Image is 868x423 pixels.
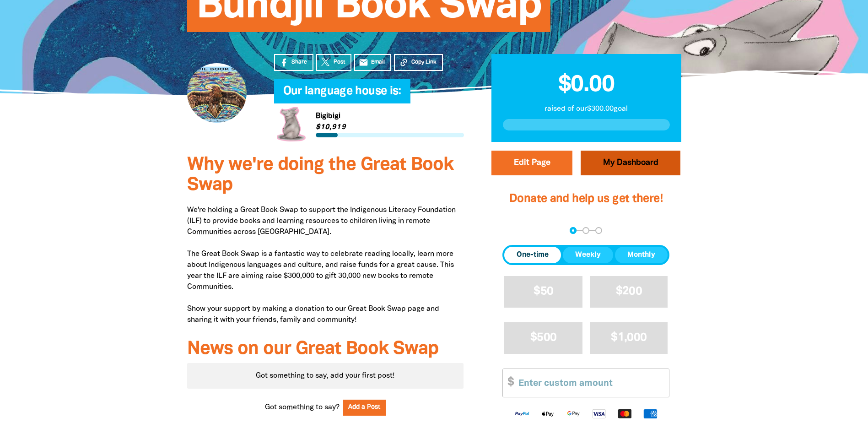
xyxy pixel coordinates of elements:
[359,58,368,67] i: email
[502,245,669,265] div: Donation frequency
[354,54,392,71] a: emailEmail
[504,276,582,308] button: $50
[274,94,464,100] h6: My Team
[570,227,577,234] button: Navigate to step 1 of 3 to enter your donation amount
[411,58,437,66] span: Copy Link
[590,322,668,354] button: $1,000
[611,332,647,343] span: $1,000
[530,332,556,343] span: $500
[187,339,464,359] h3: News on our Great Book Swap
[187,363,464,389] div: Paginated content
[274,54,313,71] a: Share
[586,408,612,419] img: Visa logo
[509,408,535,419] img: Paypal logo
[504,322,582,354] button: $500
[595,227,602,234] button: Navigate to step 3 of 3 to enter your payment details
[575,249,601,260] span: Weekly
[316,54,351,71] a: Post
[637,408,663,419] img: American Express logo
[561,408,586,419] img: Google Pay logo
[503,103,670,114] p: raised of our $300.00 goal
[504,247,561,263] button: One-time
[394,54,443,71] button: Copy Link
[563,247,613,263] button: Weekly
[590,276,668,308] button: $200
[582,227,589,234] button: Navigate to step 2 of 3 to enter your details
[491,151,572,175] button: Edit Page
[581,151,680,175] a: My Dashboard
[627,249,655,260] span: Monthly
[517,249,549,260] span: One-time
[283,86,401,103] span: Our language house is:
[509,194,663,204] span: Donate and help us get there!
[534,286,553,297] span: $50
[187,363,464,389] div: Got something to say, add your first post!
[187,205,464,325] p: We're holding a Great Book Swap to support the Indigenous Literacy Foundation (ILF) to provide bo...
[558,75,615,96] span: $0.00
[265,402,340,413] span: Got something to say?
[291,58,307,66] span: Share
[615,247,668,263] button: Monthly
[535,408,561,419] img: Apple Pay logo
[616,286,642,297] span: $200
[343,400,386,416] button: Add a Post
[187,157,453,194] span: Why we're doing the Great Book Swap
[334,58,345,66] span: Post
[612,408,637,419] img: Mastercard logo
[371,58,385,66] span: Email
[512,369,669,397] input: Enter custom amount
[503,369,514,397] span: $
